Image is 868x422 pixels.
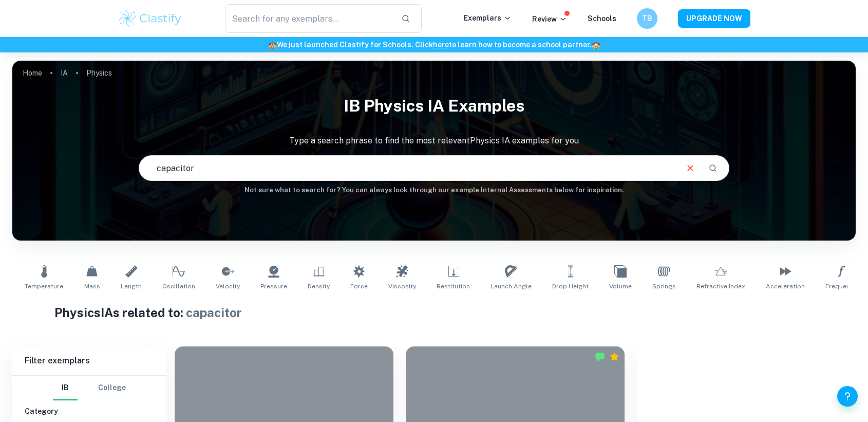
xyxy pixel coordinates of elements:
[825,282,857,291] span: Frequency
[53,376,126,400] div: Filter type choice
[25,406,154,417] h6: Category
[464,12,512,24] p: Exemplars
[268,41,277,49] span: 🏫
[12,89,856,122] h1: IB Physics IA examples
[641,13,653,24] h6: TB
[652,282,676,291] span: Springs
[25,282,63,291] span: Temperature
[162,282,195,291] span: Oscillation
[2,39,866,50] h6: We just launched Clastify for Schools. Click to learn how to become a school partner.
[118,8,183,29] img: Clastify logo
[53,376,78,400] button: IB
[437,282,470,291] span: Restitution
[12,185,856,195] h6: Not sure what to search for? You can always look through our example Internal Assessments below f...
[595,352,605,362] img: Marked
[225,4,393,33] input: Search for any exemplars...
[388,282,416,291] span: Viscosity
[433,41,449,49] a: here
[490,282,532,291] span: Launch Angle
[186,305,242,320] span: capacitor
[681,158,700,178] button: Clear
[837,386,858,407] button: Help and Feedback
[592,41,600,49] span: 🏫
[23,66,42,80] a: Home
[350,282,368,291] span: Force
[139,154,676,182] input: E.g. harmonic motion analysis, light diffraction experiments, sliding objects down a ramp...
[766,282,805,291] span: Acceleration
[308,282,330,291] span: Density
[54,303,814,322] h1: Physics IAs related to:
[260,282,287,291] span: Pressure
[216,282,240,291] span: Velocity
[61,66,68,80] a: IA
[532,13,567,25] p: Review
[609,352,619,362] div: Premium
[637,8,657,29] button: TB
[696,282,745,291] span: Refractive Index
[678,9,750,28] button: UPGRADE NOW
[704,159,722,177] button: Search
[609,282,632,291] span: Volume
[121,282,142,291] span: Length
[12,135,856,147] p: Type a search phrase to find the most relevant Physics IA examples for you
[86,67,112,79] p: Physics
[12,346,166,375] h6: Filter exemplars
[98,376,126,400] button: College
[588,14,616,23] a: Schools
[552,282,589,291] span: Drop Height
[84,282,100,291] span: Mass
